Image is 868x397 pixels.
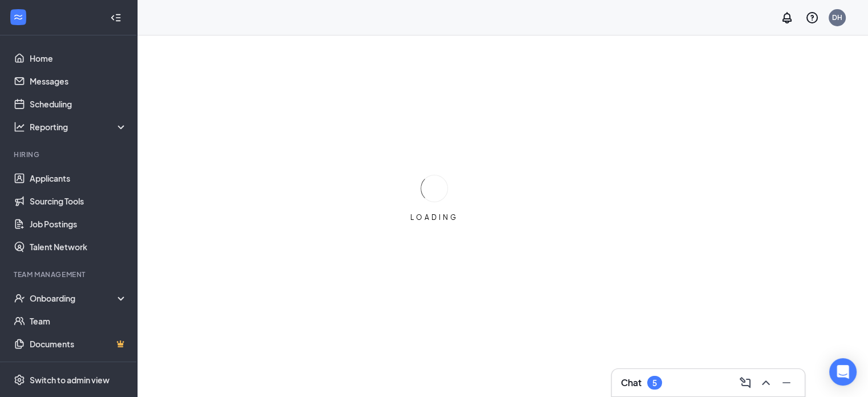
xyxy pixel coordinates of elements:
[30,93,127,115] a: Scheduling
[829,358,857,386] div: Open Intercom Messenger
[777,374,796,392] button: Minimize
[14,292,25,304] svg: UserCheck
[30,190,127,212] a: Sourcing Tools
[30,374,110,386] div: Switch to admin view
[13,11,24,23] svg: WorkstreamLogo
[652,378,657,388] div: 5
[759,376,773,390] svg: ChevronUp
[14,270,125,279] div: Team Management
[736,374,754,392] button: ComposeMessage
[832,13,842,22] div: DH
[757,374,775,392] button: ChevronUp
[30,292,118,304] div: Onboarding
[30,235,127,258] a: Talent Network
[805,11,819,25] svg: QuestionInfo
[621,376,641,389] h3: Chat
[14,121,25,133] svg: Analysis
[30,355,127,378] a: SurveysCrown
[14,150,125,159] div: Hiring
[30,70,127,93] a: Messages
[30,212,127,235] a: Job Postings
[780,376,793,390] svg: Minimize
[14,374,25,386] svg: Settings
[30,121,128,133] div: Reporting
[30,47,127,70] a: Home
[406,212,463,222] div: LOADING
[30,167,127,190] a: Applicants
[738,376,752,390] svg: ComposeMessage
[30,310,127,332] a: Team
[30,332,127,355] a: DocumentsCrown
[110,12,122,23] svg: Collapse
[780,11,794,25] svg: Notifications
